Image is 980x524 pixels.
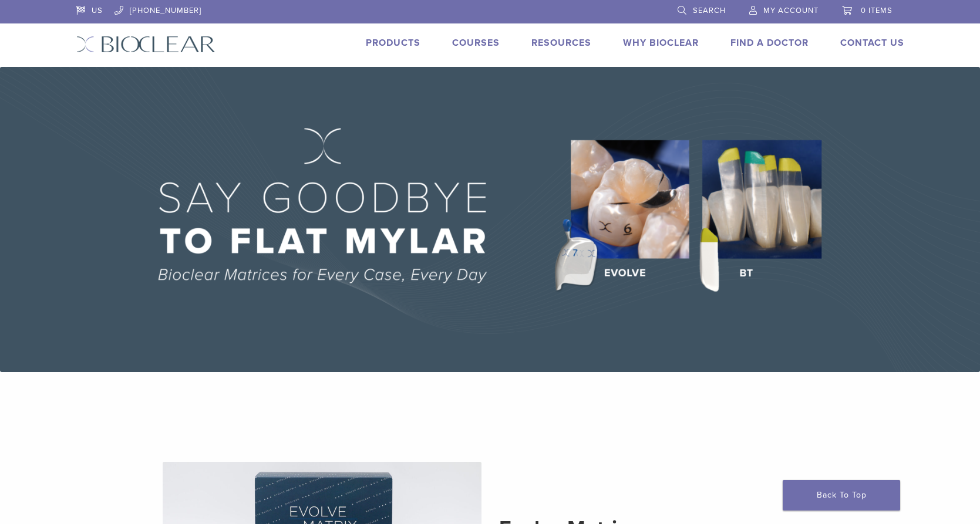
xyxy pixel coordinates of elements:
[763,6,819,15] span: My Account
[452,37,500,49] a: Courses
[693,6,726,15] span: Search
[76,36,215,53] img: Bioclear
[730,37,809,49] a: Find A Doctor
[783,480,900,511] a: Back To Top
[531,37,591,49] a: Resources
[366,37,420,49] a: Products
[861,6,893,15] span: 0 items
[840,37,904,49] a: Contact Us
[623,37,699,49] a: Why Bioclear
